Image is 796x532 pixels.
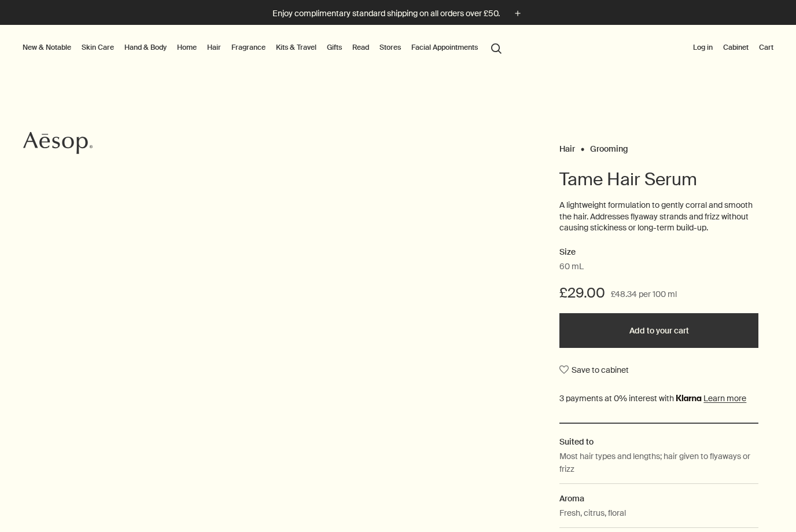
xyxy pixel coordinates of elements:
a: Skin Care [79,41,116,54]
nav: primary [20,25,507,71]
button: next slide [411,348,437,373]
button: Add to your cart - £29.00 [559,313,758,348]
svg: Aesop [23,131,93,155]
a: Hair [559,144,575,149]
a: Cabinet [721,41,751,54]
span: 60 mL [559,261,584,273]
button: Open search [486,36,507,58]
a: Fragrance [229,41,268,54]
h1: Tame Hair Serum [559,168,758,191]
button: New & Notable [20,41,73,54]
p: Most hair types and lengths; hair given to flyaways or frizz [559,450,758,476]
h2: Aroma [559,492,758,505]
a: Hand & Body [122,41,169,54]
nav: supplementary [691,25,776,71]
p: Fresh, citrus, floral [559,507,626,519]
h2: Suited to [559,435,758,448]
div: Tame Hair Serum [266,347,531,373]
h2: Size [559,245,758,259]
a: Home [175,41,199,54]
a: Read [350,41,371,54]
button: Enjoy complimentary standard shipping on all orders over £50. [272,7,524,20]
a: Gifts [325,41,344,54]
button: Save to cabinet [559,359,629,380]
button: Log in [691,41,715,54]
button: previous slide [359,348,385,373]
a: Facial Appointments [409,41,480,54]
span: £29.00 [559,284,605,302]
button: Cart [757,41,776,54]
p: A lightweight formulation to gently corral and smooth the hair. Addresses flyaway strands and fri... [559,200,758,234]
p: Enjoy complimentary standard shipping on all orders over £50. [272,8,500,20]
a: Kits & Travel [274,41,319,54]
span: £48.34 per 100 ml [611,288,677,302]
a: Aesop [20,129,95,160]
a: Hair [205,41,223,54]
a: Grooming [590,144,628,149]
button: Stores [377,41,403,54]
